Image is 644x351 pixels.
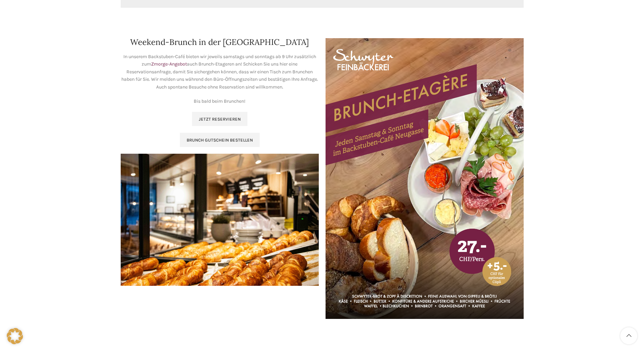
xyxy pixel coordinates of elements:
[192,112,247,126] a: Jetzt reservieren
[620,327,637,344] a: Scroll to top button
[180,133,260,147] a: Brunch Gutschein bestellen
[151,61,187,67] a: Zmorge-Angebot
[199,117,241,122] span: Jetzt reservieren
[121,98,319,105] p: Bis bald beim Brunchen!
[187,137,253,143] span: Brunch Gutschein bestellen
[121,38,319,46] h2: Weekend-Brunch in der [GEOGRAPHIC_DATA]
[121,53,319,91] p: In unserem Backstuben-Café bieten wir jeweils samstags und sonntags ab 9 Uhr zusätzlich zum auch ...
